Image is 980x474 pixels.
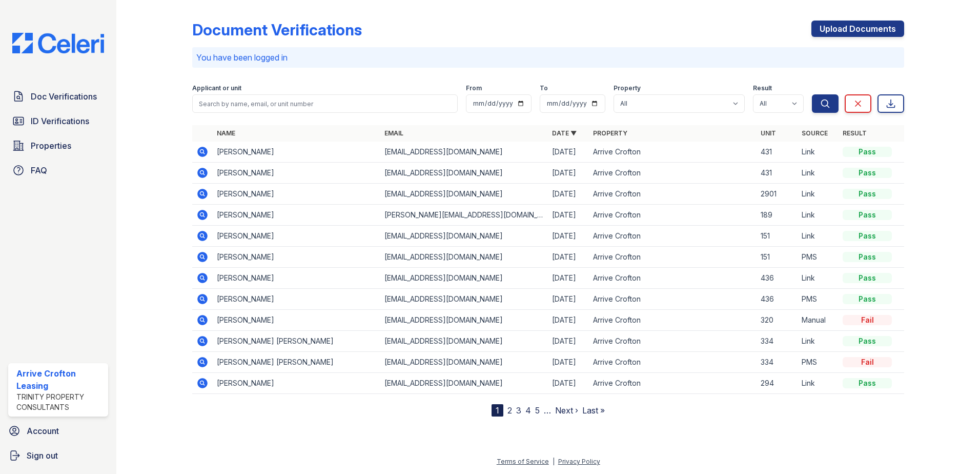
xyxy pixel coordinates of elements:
[757,352,798,373] td: 334
[548,331,589,352] td: [DATE]
[757,226,798,247] td: 151
[589,268,757,289] td: Arrive Crofton
[380,163,548,184] td: [EMAIL_ADDRESS][DOMAIN_NAME]
[466,84,482,92] label: From
[380,373,548,394] td: [EMAIL_ADDRESS][DOMAIN_NAME]
[544,404,551,417] span: …
[843,168,892,178] div: Pass
[213,268,380,289] td: [PERSON_NAME]
[798,142,839,163] td: Link
[548,205,589,226] td: [DATE]
[548,268,589,289] td: [DATE]
[380,310,548,331] td: [EMAIL_ADDRESS][DOMAIN_NAME]
[548,142,589,163] td: [DATE]
[757,184,798,205] td: 2901
[380,331,548,352] td: [EMAIL_ADDRESS][DOMAIN_NAME]
[798,331,839,352] td: Link
[589,163,757,184] td: Arrive Crofton
[213,352,380,373] td: [PERSON_NAME] [PERSON_NAME]
[213,205,380,226] td: [PERSON_NAME]
[798,373,839,394] td: Link
[380,184,548,205] td: [EMAIL_ADDRESS][DOMAIN_NAME]
[548,247,589,268] td: [DATE]
[843,378,892,388] div: Pass
[843,231,892,241] div: Pass
[548,352,589,373] td: [DATE]
[798,247,839,268] td: PMS
[4,421,112,441] a: Account
[548,289,589,310] td: [DATE]
[798,184,839,205] td: Link
[213,142,380,163] td: [PERSON_NAME]
[843,210,892,220] div: Pass
[8,111,108,131] a: ID Verifications
[589,184,757,205] td: Arrive Crofton
[802,129,828,137] a: Source
[213,247,380,268] td: [PERSON_NAME]
[8,135,108,156] a: Properties
[798,205,839,226] td: Link
[757,310,798,331] td: 320
[16,392,104,412] div: Trinity Property Consultants
[843,315,892,325] div: Fail
[553,458,555,465] div: |
[798,226,839,247] td: Link
[757,373,798,394] td: 294
[548,163,589,184] td: [DATE]
[589,142,757,163] td: Arrive Crofton
[31,140,71,152] span: Properties
[757,268,798,289] td: 436
[548,310,589,331] td: [DATE]
[843,189,892,199] div: Pass
[843,357,892,367] div: Fail
[843,273,892,283] div: Pass
[757,163,798,184] td: 431
[558,458,600,465] a: Privacy Policy
[798,268,839,289] td: Link
[380,226,548,247] td: [EMAIL_ADDRESS][DOMAIN_NAME]
[843,129,867,137] a: Result
[589,289,757,310] td: Arrive Crofton
[217,129,235,137] a: Name
[192,84,241,92] label: Applicant or unit
[843,294,892,304] div: Pass
[525,405,531,416] a: 4
[8,86,108,107] a: Doc Verifications
[31,90,97,103] span: Doc Verifications
[380,289,548,310] td: [EMAIL_ADDRESS][DOMAIN_NAME]
[516,405,521,416] a: 3
[192,94,458,113] input: Search by name, email, or unit number
[757,331,798,352] td: 334
[614,84,641,92] label: Property
[31,164,47,176] span: FAQ
[8,160,108,181] a: FAQ
[753,84,772,92] label: Result
[798,289,839,310] td: PMS
[843,147,892,157] div: Pass
[213,331,380,352] td: [PERSON_NAME] [PERSON_NAME]
[548,184,589,205] td: [DATE]
[4,33,112,53] img: CE_Logo_Blue-a8612792a0a2168367f1c8372b55b34899dd931a85d93a1a3d3e32e68fde9ad4.png
[497,458,549,465] a: Terms of Service
[535,405,540,416] a: 5
[16,367,104,392] div: Arrive Crofton Leasing
[593,129,627,137] a: Property
[798,310,839,331] td: Manual
[492,404,503,417] div: 1
[798,352,839,373] td: PMS
[213,373,380,394] td: [PERSON_NAME]
[213,163,380,184] td: [PERSON_NAME]
[589,205,757,226] td: Arrive Crofton
[843,336,892,346] div: Pass
[589,226,757,247] td: Arrive Crofton
[843,252,892,262] div: Pass
[582,405,605,416] a: Last »
[589,373,757,394] td: Arrive Crofton
[552,129,577,137] a: Date ▼
[757,205,798,226] td: 189
[384,129,403,137] a: Email
[555,405,578,416] a: Next ›
[27,449,58,462] span: Sign out
[811,21,904,37] a: Upload Documents
[192,21,362,39] div: Document Verifications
